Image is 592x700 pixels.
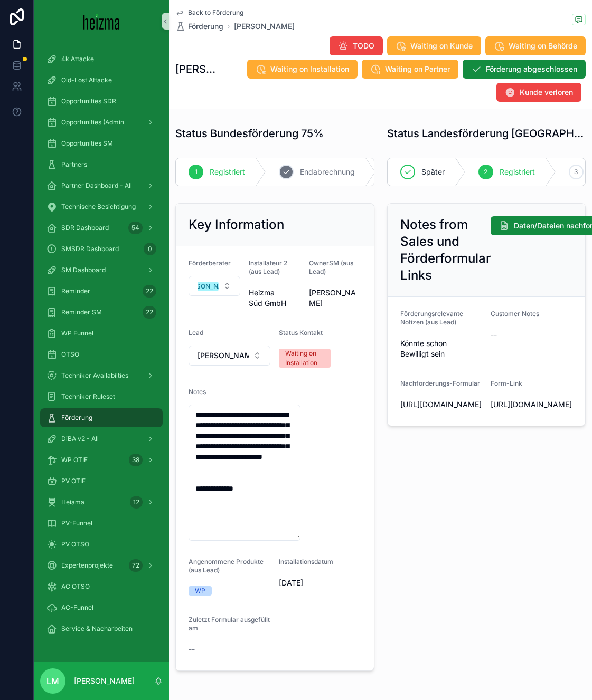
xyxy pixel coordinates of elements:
[491,310,539,318] span: Customer Notes
[40,429,163,448] a: DiBA v2 - All
[485,36,586,55] button: Waiting on Behörde
[61,308,102,317] span: Reminder SM
[188,8,243,17] span: Back to Förderung
[189,276,240,296] button: Select Button
[189,616,270,632] span: Zuletzt Formular ausgefüllt am
[270,64,349,74] span: Waiting on Installation
[400,338,482,359] span: Könnte schon Bewilligt sein
[61,603,93,612] span: AC-Funnel
[61,350,79,359] span: OTSO
[175,21,223,32] a: Förderung
[387,36,481,55] button: Waiting on Kunde
[574,168,578,176] span: 3
[40,493,163,512] a: Heiama12
[40,282,163,301] a: Reminder22
[40,387,163,406] a: Techniker Ruleset
[234,21,295,32] a: [PERSON_NAME]
[486,64,577,74] span: Förderung abgeschlossen
[496,83,581,102] button: Kunde verloren
[61,55,94,63] span: 4k Attacke
[40,197,163,216] a: Technische Besichtigung
[46,675,59,687] span: LM
[189,329,203,337] span: Lead
[189,558,264,574] span: Angenommene Produkte (aus Lead)
[61,414,92,422] span: Förderung
[189,259,231,267] span: Förderberater
[61,435,99,443] span: DiBA v2 - All
[463,60,586,79] button: Förderung abgeschlossen
[484,168,487,176] span: 2
[175,8,243,17] a: Back to Förderung
[300,167,355,177] span: Endabrechnung
[61,498,84,506] span: Heiama
[61,287,90,295] span: Reminder
[210,167,245,177] span: Registriert
[188,21,223,32] span: Förderung
[61,519,92,528] span: PV-Funnel
[61,160,87,169] span: Partners
[491,330,497,340] span: --
[40,71,163,90] a: Old-Lost Attacke
[362,60,458,79] button: Waiting on Partner
[40,303,163,322] a: Reminder SM22
[40,408,163,427] a: Förderung
[385,64,450,74] span: Waiting on Partner
[40,345,163,364] a: OTSO
[40,50,163,69] a: 4k Attacke
[40,450,163,469] a: WP OTIF38
[40,92,163,111] a: Opportunities SDR
[61,582,90,591] span: AC OTSO
[61,625,133,633] span: Service & Nacharbeiten
[500,167,535,177] span: Registriert
[130,496,143,509] div: 12
[40,514,163,533] a: PV-Funnel
[285,349,324,368] div: Waiting on Installation
[61,76,112,84] span: Old-Lost Attacke
[400,399,482,410] span: [URL][DOMAIN_NAME]
[353,41,374,51] span: TODO
[61,245,119,253] span: SMSDR Dashboard
[61,329,93,338] span: WP Funnel
[189,644,195,655] span: --
[279,329,323,337] span: Status Kontakt
[40,619,163,638] a: Service & Nacharbeiten
[247,60,358,79] button: Waiting on Installation
[175,126,324,141] h1: Status Bundesförderung 75%
[40,472,163,491] a: PV OTIF
[195,586,205,596] div: WP
[40,155,163,174] a: Partners
[143,285,156,298] div: 22
[61,97,116,106] span: Opportunities SDR
[491,379,522,387] span: Form-Link
[400,216,491,284] h2: Notes from Sales und Förderformular Links
[34,42,169,652] div: scrollable content
[74,676,135,686] p: [PERSON_NAME]
[83,13,120,30] img: App logo
[249,259,287,275] span: Installateur 2 (aus Lead)
[279,558,333,565] span: Installationsdatum
[40,218,163,237] a: SDR Dashboard54
[61,477,86,485] span: PV OTIF
[40,535,163,554] a: PV OTSO
[40,134,163,153] a: Opportunities SM
[520,87,573,98] span: Kunde verloren
[189,346,270,366] button: Select Button
[129,559,143,572] div: 72
[40,113,163,132] a: Opportunities (Admin
[40,324,163,343] a: WP Funnel
[61,371,128,380] span: Techniker Availabilties
[175,62,220,76] h1: [PERSON_NAME]
[309,259,353,275] span: OwnerSM (aus Lead)
[61,540,89,549] span: PV OTSO
[40,176,163,195] a: Partner Dashboard - All
[143,306,156,319] div: 22
[330,36,383,55] button: TODO
[182,282,234,291] div: [PERSON_NAME]
[61,181,132,190] span: Partner Dashboard - All
[61,139,113,148] span: Opportunities SM
[400,310,463,326] span: Förderungsrelevante Notizen (aus Lead)
[61,203,136,211] span: Technische Besichtigung
[189,388,206,396] span: Notes
[387,126,586,141] h1: Status Landesförderung [GEOGRAPHIC_DATA]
